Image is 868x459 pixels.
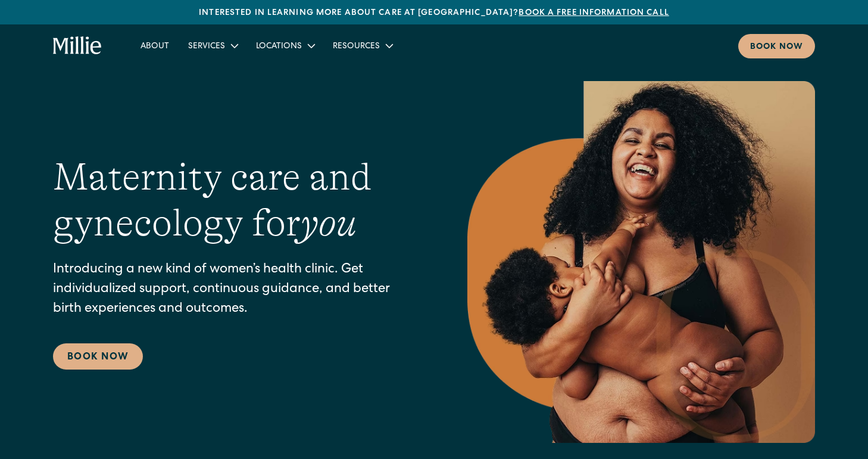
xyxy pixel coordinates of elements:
div: Locations [246,36,323,55]
div: Resources [323,36,401,55]
a: Book now [738,34,815,58]
div: Book now [750,41,803,54]
div: Resources [333,41,380,53]
a: About [131,36,179,55]
p: Introducing a new kind of women’s health clinic. Get individualized support, continuous guidance,... [53,260,420,320]
div: Services [188,41,225,53]
img: Smiling mother with her baby in arms, celebrating body positivity and the nurturing bond of postp... [467,81,815,443]
a: home [53,36,102,55]
em: you [301,201,357,244]
a: Book a free information call [519,9,669,17]
h1: Maternity care and gynecology for [53,154,420,246]
div: Services [179,36,246,55]
a: Book Now [53,343,143,370]
div: Locations [256,41,302,53]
